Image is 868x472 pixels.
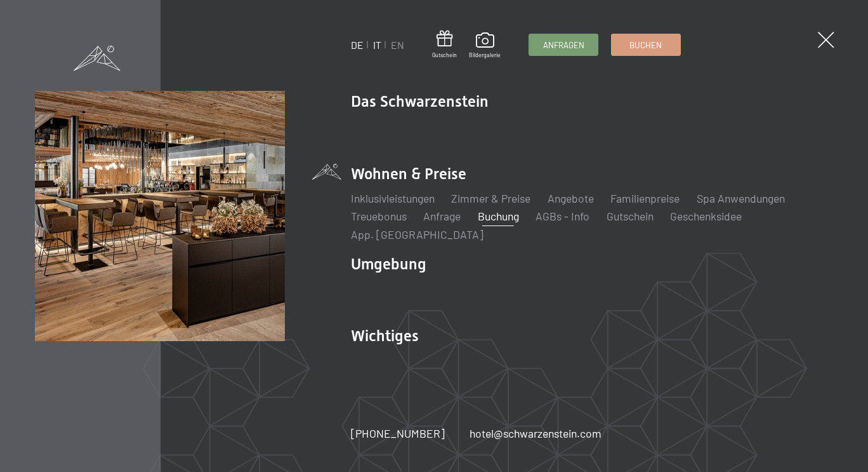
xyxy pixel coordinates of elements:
[469,51,501,59] span: Bildergalerie
[548,191,594,205] a: Angebote
[536,209,589,223] a: AGBs - Info
[543,39,584,51] span: Anfragen
[607,209,654,223] a: Gutschein
[432,30,457,59] a: Gutschein
[432,51,457,59] span: Gutschein
[629,39,662,51] span: Buchen
[391,39,404,51] a: EN
[529,34,598,55] a: Anfragen
[373,39,381,51] a: IT
[351,227,483,241] a: App. [GEOGRAPHIC_DATA]
[478,209,519,223] a: Buchung
[351,191,435,205] a: Inklusivleistungen
[697,191,785,205] a: Spa Anwendungen
[610,191,680,205] a: Familienpreise
[451,191,530,205] a: Zimmer & Preise
[423,209,461,223] a: Anfrage
[470,426,602,442] a: hotel@schwarzenstein.com
[351,426,445,440] span: [PHONE_NUMBER]
[351,426,445,442] a: [PHONE_NUMBER]
[469,32,501,59] a: Bildergalerie
[351,39,364,51] a: DE
[612,34,680,55] a: Buchen
[670,209,742,223] a: Geschenksidee
[351,209,407,223] a: Treuebonus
